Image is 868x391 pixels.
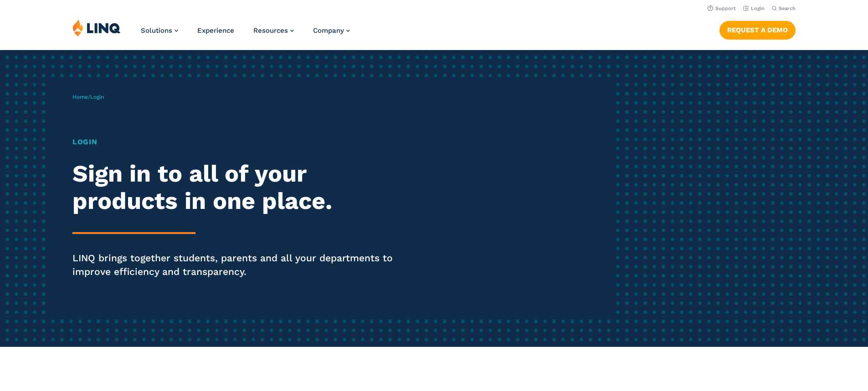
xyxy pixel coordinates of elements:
a: Resources [253,26,294,35]
img: LINQ | K‑12 Software [72,19,121,36]
button: Open Search Bar [772,5,796,12]
span: Resources [253,26,288,35]
span: Solutions [141,26,172,35]
span: Company [313,26,344,35]
a: Request a Demo [719,21,796,39]
span: Login [90,94,104,100]
nav: Button Navigation [719,19,796,39]
a: Login [743,5,765,11]
nav: Primary Navigation [141,19,350,49]
span: Search [779,5,796,11]
p: LINQ brings together students, parents and all your departments to improve efficiency and transpa... [72,251,407,279]
a: Company [313,26,350,35]
a: Solutions [141,26,178,35]
span: / [72,94,104,100]
a: Home [72,94,88,100]
h1: Login [72,137,407,147]
a: Experience [197,26,234,35]
h2: Sign in to all of your products in one place. [72,160,407,215]
a: Support [708,5,736,11]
